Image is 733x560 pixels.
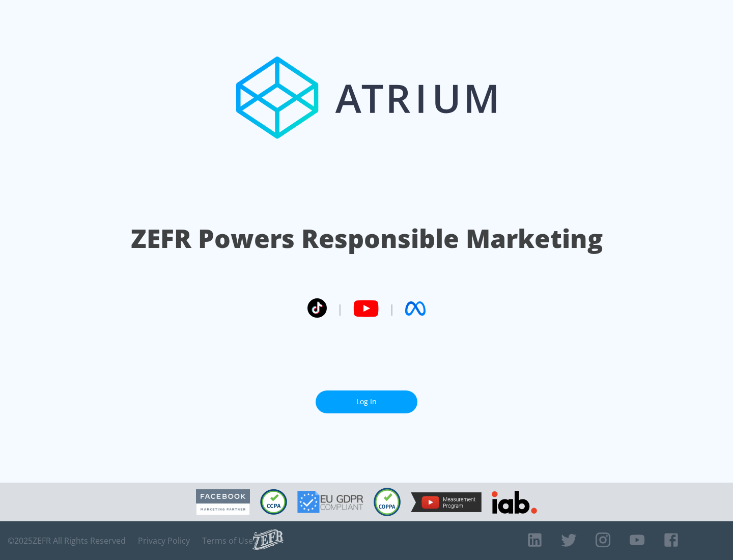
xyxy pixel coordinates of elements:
span: | [389,301,395,316]
a: Terms of Use [202,536,253,546]
h1: ZEFR Powers Responsible Marketing [131,221,603,256]
img: CCPA Compliant [260,489,287,515]
img: COPPA Compliant [374,488,401,516]
span: | [337,301,343,316]
img: IAB [492,491,537,514]
img: Facebook Marketing Partner [196,489,250,515]
img: GDPR Compliant [297,491,363,513]
a: Log In [316,390,417,413]
span: © 2025 ZEFR All Rights Reserved [8,536,126,546]
a: Privacy Policy [138,536,190,546]
img: YouTube Measurement Program [411,492,482,512]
